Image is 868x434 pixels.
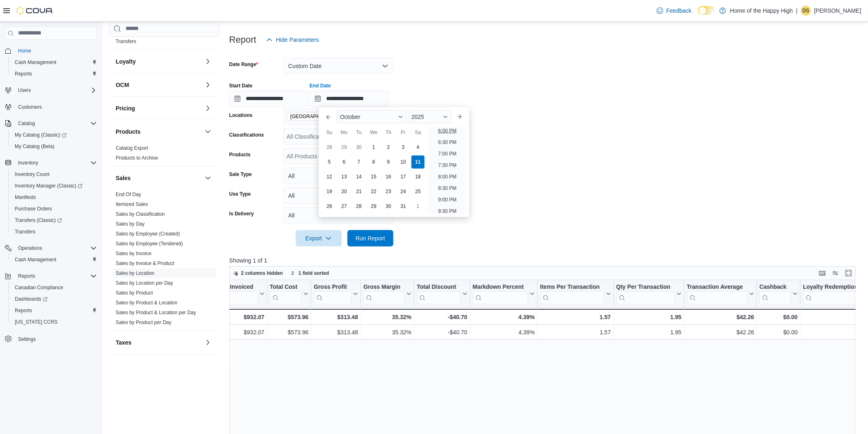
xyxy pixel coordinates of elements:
[338,185,351,198] div: day-20
[2,85,100,96] button: Users
[411,114,424,120] span: 2025
[15,194,36,201] span: Manifests
[616,283,681,304] button: Qty Per Transaction
[116,251,151,256] a: Sales by Invoice
[116,81,129,89] h3: OCM
[229,35,256,45] h3: Report
[687,283,748,304] div: Transaction Average
[5,41,97,366] nav: Complex example
[337,110,407,123] div: Button. Open the month selector. October is currently selected.
[290,112,354,121] span: [GEOGRAPHIC_DATA] - [GEOGRAPHIC_DATA] - Fire & Flower
[367,141,380,154] div: day-1
[801,6,811,16] div: Dillon Stilborn
[338,170,351,183] div: day-13
[116,270,155,276] a: Sales by Location
[397,126,410,139] div: Fr
[411,126,425,139] div: Sa
[11,130,70,140] a: My Catalog (Classic)
[687,283,748,291] div: Transaction Average
[18,336,36,343] span: Settings
[15,334,39,344] a: Settings
[203,57,213,66] button: Loyalty
[473,312,535,322] div: 4.39%
[15,85,97,95] span: Users
[8,282,100,293] button: Canadian Compliance
[18,120,35,127] span: Catalog
[18,160,38,166] span: Inventory
[270,327,308,337] div: $573.96
[229,191,251,197] label: Use Type
[11,169,53,179] a: Inventory Count
[11,317,61,327] a: [US_STATE] CCRS
[314,312,358,322] div: $313.48
[109,143,219,166] div: Products
[15,319,57,325] span: [US_STATE] CCRS
[382,200,395,213] div: day-30
[203,127,213,137] button: Products
[363,283,405,304] div: Gross Margin
[698,6,715,15] input: Dark Mode
[435,183,460,193] li: 8:30 PM
[2,45,100,57] button: Home
[540,283,605,304] div: Items Per Transaction
[8,180,100,192] a: Inventory Manager (Classic)
[203,80,213,90] button: OCM
[397,200,410,213] div: day-31
[687,327,754,337] div: $42.26
[215,283,258,291] div: Total Invoiced
[322,140,425,214] div: October, 2025
[363,283,411,304] button: Gross Margin
[698,15,699,15] span: Dark Mode
[241,270,283,276] span: 2 columns hidden
[356,234,385,242] span: Run Report
[322,110,335,123] button: Previous Month
[473,327,535,337] div: 4.39%
[116,221,145,227] a: Sales by Day
[11,215,97,225] span: Transfers (Classic)
[473,283,528,304] div: Markdown Percent
[8,226,100,238] button: Transfers
[116,192,141,197] a: End Of Day
[116,155,158,161] a: Products to Archive
[11,169,97,179] span: Inventory Count
[363,327,411,337] div: 35.32%
[229,82,253,89] label: Start Date
[15,284,63,291] span: Canadian Compliance
[229,210,254,217] label: Is Delivery
[803,283,866,304] div: Loyalty Redemptions
[408,110,451,123] div: Button. Open the year selector. 2025 is currently selected.
[2,157,100,169] button: Inventory
[116,280,173,286] a: Sales by Location per Day
[283,207,393,224] button: All
[796,6,798,16] p: |
[687,283,754,304] button: Transaction Average
[314,327,358,337] div: $313.48
[283,168,393,184] button: All
[15,243,97,253] span: Operations
[2,333,100,345] button: Settings
[667,7,692,15] span: Feedback
[263,32,322,48] button: Hide Parameters
[15,307,32,314] span: Reports
[16,7,53,15] img: Cova
[109,190,219,331] div: Sales
[382,126,395,139] div: Th
[417,283,467,304] button: Total Discount
[116,319,171,326] span: Sales by Product per Day
[270,283,302,291] div: Total Cost
[540,312,611,322] div: 1.57
[287,268,333,278] button: 1 field sorted
[15,102,97,112] span: Customers
[229,171,252,178] label: Sale Type
[11,181,97,191] span: Inventory Manager (Classic)
[363,312,411,322] div: 35.32%
[116,211,165,217] span: Sales by Classification
[116,57,136,66] h3: Loyalty
[116,338,201,347] button: Taxes
[116,290,153,296] a: Sales by Product
[323,155,336,169] div: day-5
[229,132,264,138] label: Classifications
[11,142,97,151] span: My Catalog (Beta)
[8,57,100,68] button: Cash Management
[116,221,145,227] span: Sales by Day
